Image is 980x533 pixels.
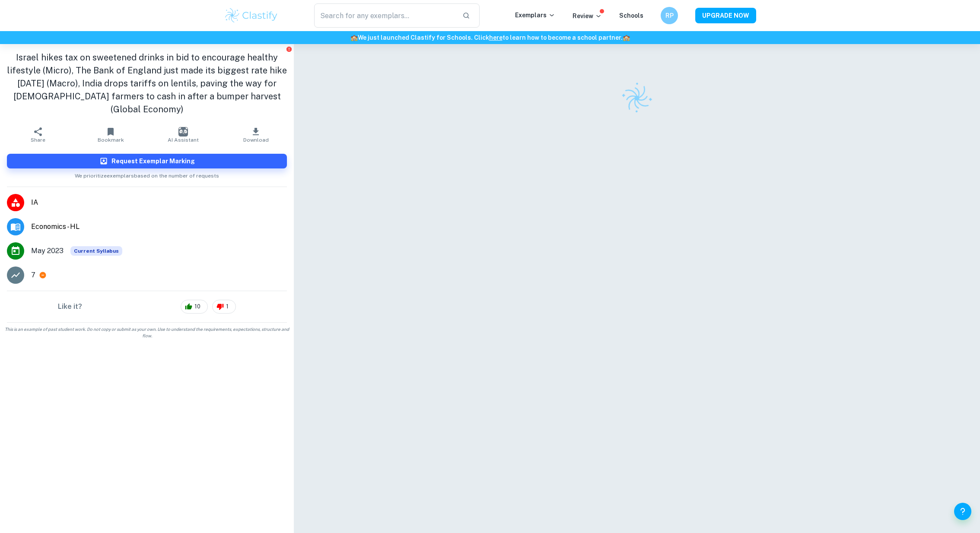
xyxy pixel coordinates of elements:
button: Download [220,123,292,147]
button: AI Assistant [147,123,220,147]
input: Search for any exemplars... [314,3,455,28]
span: 10 [190,302,205,311]
button: Help and Feedback [954,503,971,520]
button: UPGRADE NOW [695,8,756,23]
img: Clastify logo [224,7,279,24]
div: This exemplar is based on the current syllabus. Feel free to refer to it for inspiration/ideas wh... [70,246,122,256]
h6: Request Exemplar Marking [111,156,195,166]
p: Review [573,11,602,21]
span: AI Assistant [168,137,199,143]
img: Clastify logo [616,77,659,120]
span: We prioritize exemplars based on the number of requests [75,168,219,180]
span: Economics - HL [31,222,287,232]
span: 1 [221,302,233,311]
span: Download [243,137,269,143]
img: AI Assistant [178,127,188,136]
span: Current Syllabus [70,246,122,256]
span: Share [31,137,45,143]
button: Share [2,123,74,147]
span: Bookmark [98,137,124,143]
span: IA [31,197,287,208]
p: Exemplars [515,10,555,20]
button: Bookmark [74,123,147,147]
span: 🏫 [623,34,630,41]
h6: RP [665,11,675,20]
h6: We just launched Clastify for Schools. Click to learn how to become a school partner. [2,33,978,42]
h6: Like it? [58,301,82,312]
button: Request Exemplar Marking [7,154,287,168]
span: This is an example of past student work. Do not copy or submit as your own. Use to understand the... [3,326,290,339]
p: 7 [31,270,35,280]
button: RP [661,7,678,24]
a: Schools [619,12,643,19]
a: here [489,34,503,41]
h1: Israel hikes tax on sweetened drinks in bid to encourage healthy lifestyle (Micro), The Bank of E... [7,51,287,116]
span: 🏫 [350,34,358,41]
span: May 2023 [31,246,64,256]
button: Report issue [286,46,292,52]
